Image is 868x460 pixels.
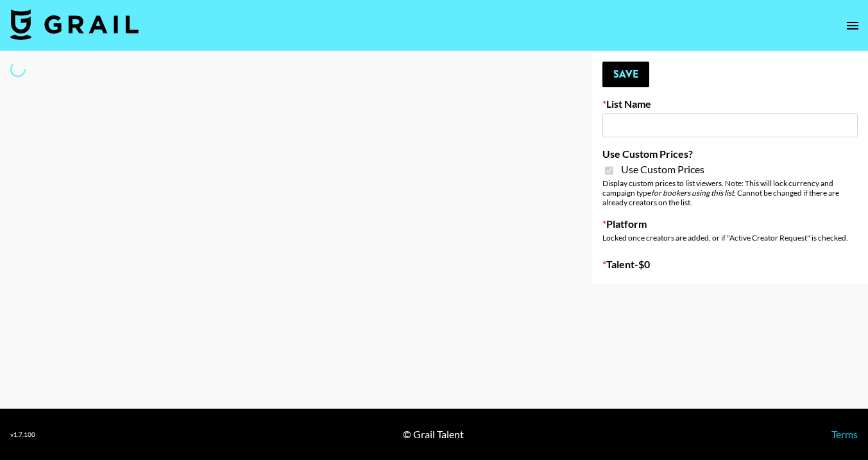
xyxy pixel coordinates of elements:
img: Grail Talent [10,9,139,40]
button: open drawer [840,13,865,38]
div: v 1.7.100 [10,430,35,439]
a: Terms [831,428,858,440]
label: List Name [602,98,858,110]
div: Display custom prices to list viewers. Note: This will lock currency and campaign type . Cannot b... [602,178,858,207]
label: Platform [602,217,858,230]
span: Use Custom Prices [621,163,704,176]
div: © Grail Talent [403,428,464,441]
div: Locked once creators are added, or if "Active Creator Request" is checked. [602,233,858,243]
label: Talent - $ 0 [602,258,858,271]
button: Save [602,62,649,87]
label: Use Custom Prices? [602,148,858,160]
em: for bookers using this list [651,188,734,198]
